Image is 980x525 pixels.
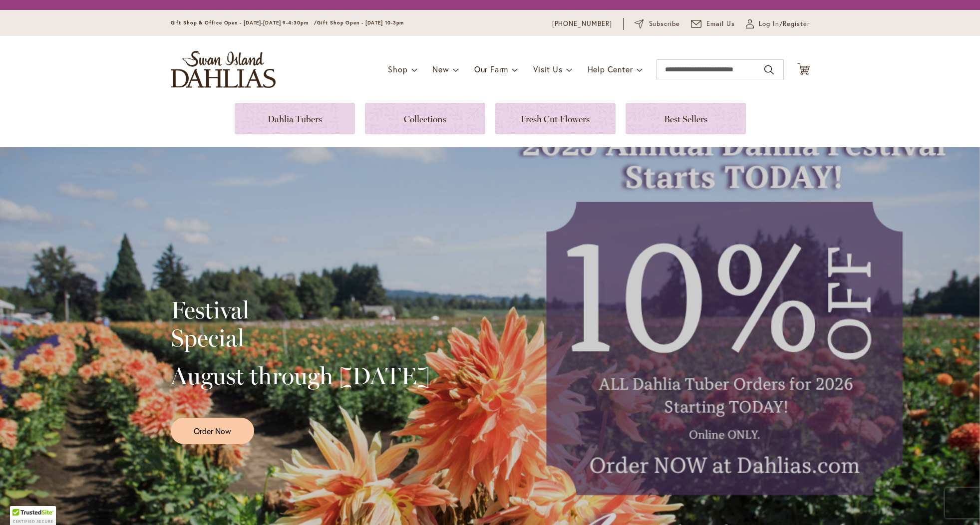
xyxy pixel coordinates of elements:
span: Order Now [194,425,231,437]
span: Our Farm [474,64,508,74]
h2: Festival Special [171,296,430,352]
span: New [432,64,449,74]
div: TrustedSite Certified [10,506,56,525]
a: [PHONE_NUMBER] [552,19,613,29]
span: Log In/Register [759,19,810,29]
a: Subscribe [635,19,680,29]
span: Help Center [588,64,633,74]
span: Visit Us [533,64,562,74]
h2: August through [DATE] [171,362,430,390]
span: Gift Shop & Office Open - [DATE]-[DATE] 9-4:30pm / [171,19,318,26]
span: Shop [388,64,407,74]
a: store logo [171,51,276,88]
span: Subscribe [649,19,680,29]
button: Search [764,62,773,78]
a: Email Us [691,19,735,29]
span: Gift Shop Open - [DATE] 10-3pm [317,19,404,26]
a: Log In/Register [746,19,810,29]
span: Email Us [706,19,735,29]
a: Order Now [171,418,254,444]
